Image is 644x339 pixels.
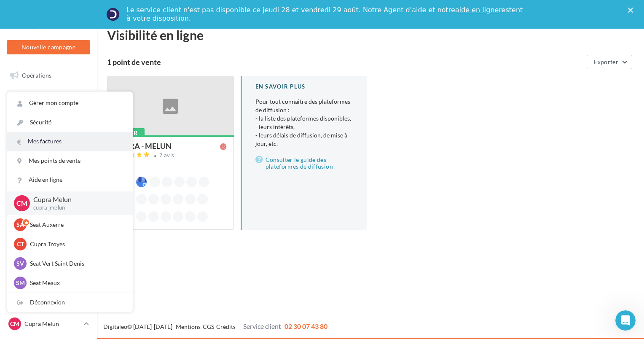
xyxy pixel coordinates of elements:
a: Mentions [176,323,201,330]
p: Seat Meaux [30,279,123,287]
a: Boîte de réception [5,88,92,106]
p: Pour tout connaître des plateformes de diffusion : [255,97,354,148]
div: 7 avis [159,153,174,158]
span: Opérations [22,72,51,79]
a: 7 avis [114,151,227,161]
a: Visibilité en ligne [5,109,92,127]
p: cupra_melun [33,204,119,212]
a: Contacts [5,151,92,169]
div: CUPRA - MELUN [114,142,172,150]
a: Calendrier [5,193,92,211]
span: Service client [243,322,281,330]
span: SV [16,259,24,268]
p: Seat Vert Saint Denis [30,259,123,268]
p: Cupra Melun [33,195,119,204]
span: CT [17,240,24,248]
div: Fermer [628,8,636,13]
a: Opérations [5,67,92,84]
a: aide en ligne [455,6,499,14]
a: Aide en ligne [7,170,133,189]
a: Digitaleo [103,323,127,330]
a: PLV et print personnalisable [5,214,92,239]
li: - leurs intérêts, [255,123,354,131]
div: 1 point de vente [107,58,583,66]
a: Campagnes [5,130,92,148]
img: Profile image for Service-Client [106,8,120,21]
span: CM [16,198,27,208]
iframe: Intercom live chat [615,310,636,331]
span: Exporter [594,58,618,65]
a: Sécurité [7,113,133,132]
span: © [DATE]-[DATE] - - - [103,323,327,330]
div: En savoir plus [255,83,354,91]
li: - leurs délais de diffusion, de mise à jour, etc. [255,131,354,148]
a: Crédits [216,323,236,330]
div: Déconnexion [7,293,133,312]
p: Seat Auxerre [30,221,123,229]
a: Consulter le guide des plateformes de diffusion [255,155,354,172]
a: Mes points de vente [7,151,133,170]
span: SM [16,279,25,287]
span: 02 30 07 43 80 [284,322,327,330]
a: Campagnes DataOnDemand [5,242,92,267]
li: - la liste des plateformes disponibles, [255,114,354,123]
a: Gérer mon compte [7,94,133,113]
a: Mes factures [7,132,133,151]
a: CGS [203,323,214,330]
button: Nouvelle campagne [7,40,90,54]
a: CM Cupra Melun [7,316,90,332]
div: Le service client n'est pas disponible ce jeudi 28 et vendredi 29 août. Notre Agent d'aide et not... [126,6,524,23]
a: Médiathèque [5,172,92,190]
div: Visibilité en ligne [107,29,634,41]
p: Cupra Melun [24,320,80,328]
span: CM [10,320,19,328]
span: SA [16,221,24,229]
p: Cupra Troyes [30,240,123,248]
button: Exporter [587,55,632,69]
